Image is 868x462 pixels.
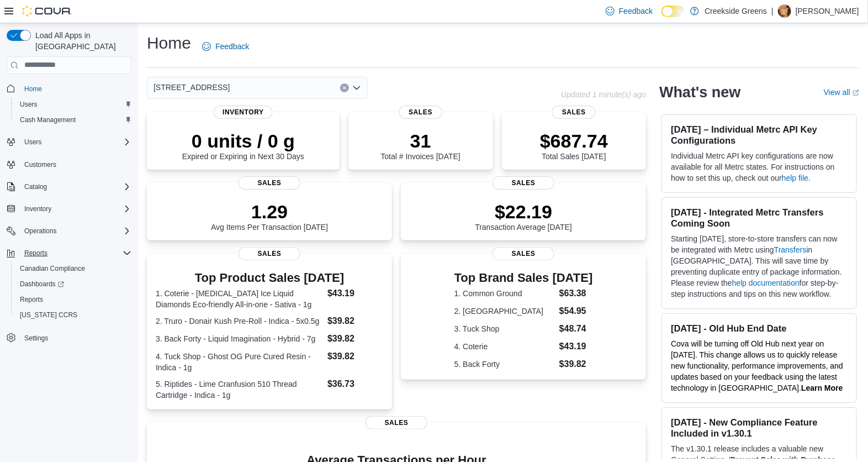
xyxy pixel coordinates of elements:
span: Sales [552,106,596,119]
nav: Complex example [7,76,131,375]
a: Learn More [801,384,843,392]
button: Home [2,81,136,97]
img: Cova [22,6,72,17]
button: Operations [2,223,136,239]
p: | [771,4,774,18]
span: Users [20,100,37,109]
button: Operations [20,224,61,238]
dt: 4. Coterie [454,341,555,352]
span: Dashboards [20,280,64,288]
p: Individual Metrc API key configurations are now available for all Metrc states. For instructions ... [671,150,848,183]
p: 31 [381,130,461,152]
span: Feedback [619,6,653,17]
dt: 2. Truro - Donair Kush Pre-Roll - Indica - 5x0.5g [156,316,323,327]
div: Avg Items Per Transaction [DATE] [211,201,328,232]
span: Load All Apps in [GEOGRAPHIC_DATA] [31,30,131,52]
p: 0 units / 0 g [182,130,304,152]
dd: $39.82 [327,314,383,328]
p: 1.29 [211,201,328,223]
span: Inventory [214,106,273,119]
span: [US_STATE] CCRS [20,311,77,319]
h3: [DATE] - Old Hub End Date [671,323,848,334]
dt: 4. Tuck Shop - Ghost OG Pure Cured Resin - Indica - 1g [156,351,323,373]
span: Cash Management [15,113,131,127]
span: Inventory [20,202,131,216]
a: Transfers [774,245,807,254]
dd: $39.82 [327,350,383,363]
div: Total # Invoices [DATE] [381,130,461,161]
a: [US_STATE] CCRS [15,308,82,322]
span: Reports [15,293,131,306]
span: Customers [24,160,56,169]
dt: 5. Back Forty [454,359,555,370]
p: Updated 1 minute(s) ago [561,90,646,99]
a: Feedback [198,35,253,57]
span: Washington CCRS [15,308,131,322]
span: Operations [24,227,57,235]
dt: 2. [GEOGRAPHIC_DATA] [454,306,555,317]
dd: $36.73 [327,377,383,391]
span: Operations [20,224,131,238]
a: Dashboards [11,276,136,292]
span: Sales [239,247,300,260]
p: Creekside Greens [705,4,767,18]
dt: 1. Coterie - [MEDICAL_DATA] Ice Liquid Diamonds Eco-friendly All-in-one - Sativa - 1g [156,288,323,310]
button: Inventory [2,201,136,217]
span: Sales [493,176,554,190]
a: Dashboards [15,277,68,291]
div: Expired or Expiring in Next 30 Days [182,130,304,161]
dd: $63.38 [559,287,593,300]
span: Canadian Compliance [20,264,85,273]
dd: $48.74 [559,322,593,335]
button: Users [20,135,46,149]
div: Transaction Average [DATE] [475,201,572,232]
span: Canadian Compliance [15,262,131,275]
span: Catalog [24,182,47,191]
dt: 3. Tuck Shop [454,323,555,334]
span: Settings [20,330,131,344]
a: Settings [20,332,52,345]
span: Sales [399,106,443,119]
svg: External link [853,90,859,96]
span: [STREET_ADDRESS] [154,81,230,94]
button: Reports [11,292,136,307]
span: Catalog [20,180,131,193]
span: Reports [20,246,131,260]
button: Inventory [20,202,56,216]
dt: 1. Common Ground [454,288,555,299]
span: Reports [24,249,47,258]
button: Canadian Compliance [11,261,136,276]
span: Customers [20,158,131,171]
button: Reports [2,245,136,261]
button: Open list of options [352,83,361,92]
p: [PERSON_NAME] [796,4,859,18]
a: Home [20,82,46,96]
button: Clear input [340,83,349,92]
a: Users [15,98,41,111]
p: $687.74 [540,130,608,152]
button: [US_STATE] CCRS [11,307,136,323]
a: Canadian Compliance [15,262,89,275]
button: Reports [20,246,52,260]
dd: $39.82 [327,332,383,345]
h3: [DATE] - Integrated Metrc Transfers Coming Soon [671,207,848,229]
a: View allExternal link [824,88,859,97]
p: Starting [DATE], store-to-store transfers can now be integrated with Metrc using in [GEOGRAPHIC_D... [671,233,848,300]
p: $22.19 [475,201,572,223]
dd: $39.82 [559,358,593,371]
a: help documentation [732,279,800,287]
h3: Top Brand Sales [DATE] [454,271,593,285]
h1: Home [147,32,191,54]
span: Home [24,85,42,93]
button: Catalog [20,180,51,193]
h3: Top Product Sales [DATE] [156,271,383,285]
div: Total Sales [DATE] [540,130,608,161]
span: Settings [24,334,48,343]
span: Cova will be turning off Old Hub next year on [DATE]. This change allows us to quickly release ne... [671,339,843,392]
a: Customers [20,158,61,171]
dt: 3. Back Forty - Liquid Imagination - Hybrid - 7g [156,333,323,344]
dd: $43.19 [559,340,593,353]
span: Sales [366,416,427,429]
h2: What's new [659,83,740,101]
